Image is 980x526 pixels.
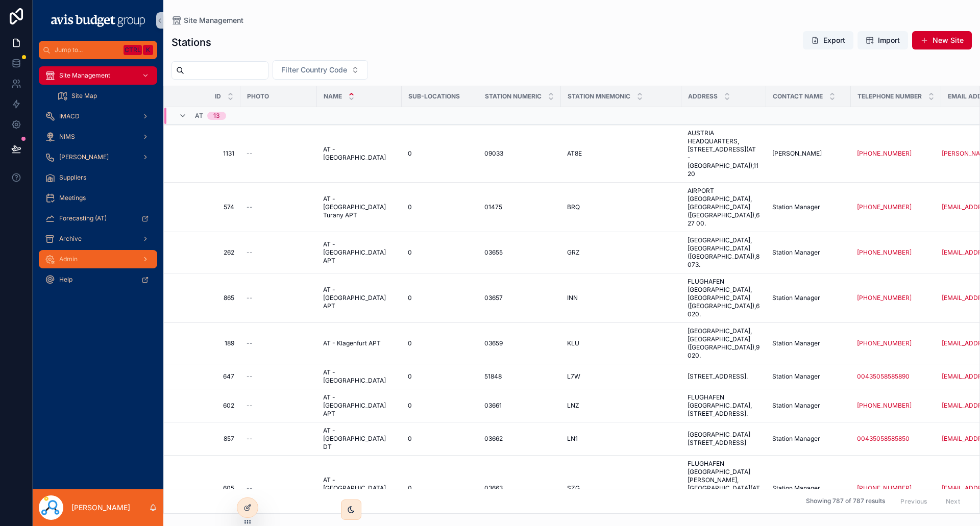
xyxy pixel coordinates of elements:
[273,60,368,80] button: Select Button
[247,402,253,410] span: --
[71,92,97,100] span: Site Map
[878,35,900,45] span: Import
[124,45,142,55] span: Ctrl
[247,248,311,257] a: --
[176,149,234,158] span: 1131
[59,255,78,263] span: Admin
[171,15,243,26] a: Site Management
[772,339,845,347] a: Station Manager
[323,339,396,347] a: AT - Klagenfurt APT
[567,248,580,257] span: GRZ
[857,402,912,410] a: [PHONE_NUMBER]
[772,339,820,347] span: Station Manager
[772,248,820,257] span: Station Manager
[688,393,760,418] a: FLUGHAFEN [GEOGRAPHIC_DATA],[STREET_ADDRESS].
[408,248,472,257] a: 0
[59,173,86,182] span: Suppliers
[144,46,152,54] span: K
[176,372,234,381] span: 647
[857,149,912,158] a: [PHONE_NUMBER]
[59,112,80,120] span: IMACD
[857,294,912,302] a: [PHONE_NUMBER]
[324,92,342,101] span: Name
[567,203,675,211] a: BRQ
[772,149,845,158] a: [PERSON_NAME]
[567,339,675,347] a: KLU
[857,203,935,211] a: [PHONE_NUMBER]
[484,149,555,158] a: 09033
[567,372,675,381] a: L7W
[772,203,845,211] a: Station Manager
[772,372,820,381] span: Station Manager
[857,248,912,257] a: [PHONE_NUMBER]
[408,294,412,302] span: 0
[323,427,396,451] a: AT - [GEOGRAPHIC_DATA] DT
[39,189,157,207] a: Meetings
[176,402,234,410] a: 602
[39,41,157,59] button: Jump to...CtrlK
[567,484,580,492] span: SZG
[323,145,396,162] span: AT - [GEOGRAPHIC_DATA]
[568,92,630,101] span: Station Mnemonic
[176,248,234,257] a: 262
[688,278,760,318] span: FLUGHAFEN [GEOGRAPHIC_DATA],[GEOGRAPHIC_DATA]([GEOGRAPHIC_DATA]),6020.
[408,294,472,302] a: 0
[484,372,555,381] a: 51848
[408,484,412,492] span: 0
[857,372,935,381] a: 00435058585890
[567,435,578,443] span: LN1
[323,476,396,500] a: AT - [GEOGRAPHIC_DATA] APT
[857,372,910,381] a: 00435058585890
[323,286,396,310] a: AT - [GEOGRAPHIC_DATA] APT
[39,250,157,268] a: Admin
[484,294,555,302] a: 03657
[176,294,234,302] a: 865
[484,248,503,257] span: 03655
[688,129,760,178] a: AUSTRIA HEADQUARTERS,[STREET_ADDRESS](AT - [GEOGRAPHIC_DATA]),1120
[857,339,912,347] a: [PHONE_NUMBER]
[567,248,675,257] a: GRZ
[567,149,582,158] span: AT8E
[39,66,157,85] a: Site Management
[408,203,472,211] a: 0
[857,31,908,49] button: Import
[484,339,503,347] span: 03659
[39,230,157,248] a: Archive
[323,240,396,265] span: AT - [GEOGRAPHIC_DATA] APT
[39,209,157,228] a: Forecasting (AT)
[857,484,935,492] a: [PHONE_NUMBER]
[857,339,935,347] a: [PHONE_NUMBER]
[176,339,234,347] a: 189
[247,294,253,302] span: --
[688,187,760,228] a: AIRPORT [GEOGRAPHIC_DATA],[GEOGRAPHIC_DATA]([GEOGRAPHIC_DATA]),627 00.
[59,275,72,284] span: Help
[484,339,555,347] a: 03659
[567,294,675,302] a: INN
[484,484,555,492] a: 03663
[247,149,311,158] a: --
[484,203,555,211] a: 01475
[323,368,396,385] span: AT - [GEOGRAPHIC_DATA]
[772,248,845,257] a: Station Manager
[772,203,820,211] span: Station Manager
[688,431,760,447] span: [GEOGRAPHIC_DATA][STREET_ADDRESS]
[59,235,82,243] span: Archive
[803,31,853,49] button: Export
[323,195,396,219] span: AT - [GEOGRAPHIC_DATA] Turany APT
[408,339,472,347] a: 0
[33,59,163,302] div: scrollable content
[59,214,107,222] span: Forecasting (AT)
[772,294,845,302] a: Station Manager
[567,203,580,211] span: BRQ
[247,203,311,211] a: --
[484,484,503,492] span: 03663
[857,92,922,101] span: Telephone Number
[247,435,253,443] span: --
[484,402,502,410] span: 03661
